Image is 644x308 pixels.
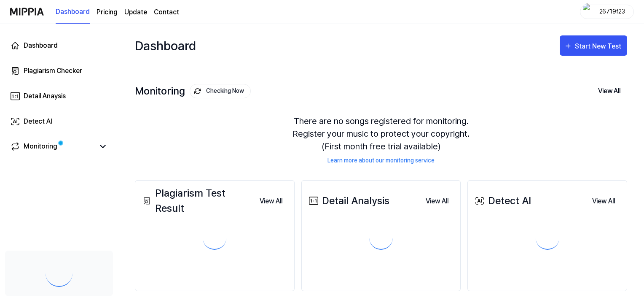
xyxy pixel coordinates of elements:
[5,61,113,81] a: Plagiarism Checker
[253,193,289,210] button: View All
[24,141,57,151] div: Monitoring
[580,5,634,19] button: profile26719f23
[591,82,627,100] button: View All
[596,7,628,16] div: 26719f23
[194,88,201,95] img: monitoring Icon
[24,116,52,127] div: Detect AI
[124,7,147,17] a: Update
[24,41,58,51] div: Dashboard
[190,84,251,98] button: Checking Now
[24,91,66,101] div: Detail Anaysis
[585,193,622,210] button: View All
[135,32,196,59] div: Dashboard
[5,35,113,56] a: Dashboard
[10,141,94,151] a: Monitoring
[24,66,82,76] div: Plagiarism Checker
[97,7,118,17] a: Pricing
[575,41,623,52] div: Start New Test
[583,3,593,20] img: profile
[154,7,179,17] a: Contact
[327,156,435,165] a: Learn more about our monitoring service
[419,193,455,210] button: View All
[140,186,253,216] div: Plagiarism Test Result
[5,111,113,132] a: Detect AI
[135,84,251,98] div: Monitoring
[5,86,113,106] a: Detail Anaysis
[560,35,627,56] button: Start New Test
[135,105,627,175] div: There are no songs registered for monitoring. Register your music to protect your copyright. (Fir...
[56,0,90,24] a: Dashboard
[307,193,389,208] div: Detail Analysis
[473,193,531,208] div: Detect AI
